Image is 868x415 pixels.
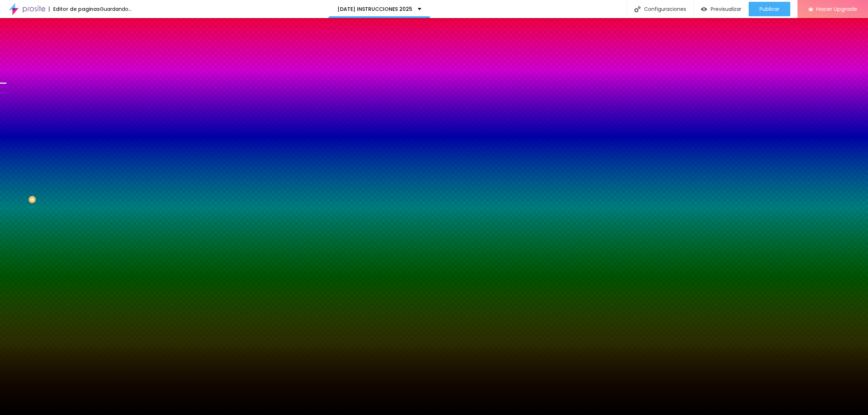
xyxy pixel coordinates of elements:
[759,6,779,12] span: Publicar
[634,6,641,12] img: Icone
[749,2,790,16] button: Publicar
[49,7,100,12] div: Editor de paginas
[816,6,857,12] span: Hacer Upgrade
[701,6,707,12] img: view-1.svg
[711,6,741,12] span: Previsualizar
[694,2,749,16] button: Previsualizar
[337,7,412,12] p: [DATE] INSTRUCCIONES 2025
[100,7,132,12] div: Guardando...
